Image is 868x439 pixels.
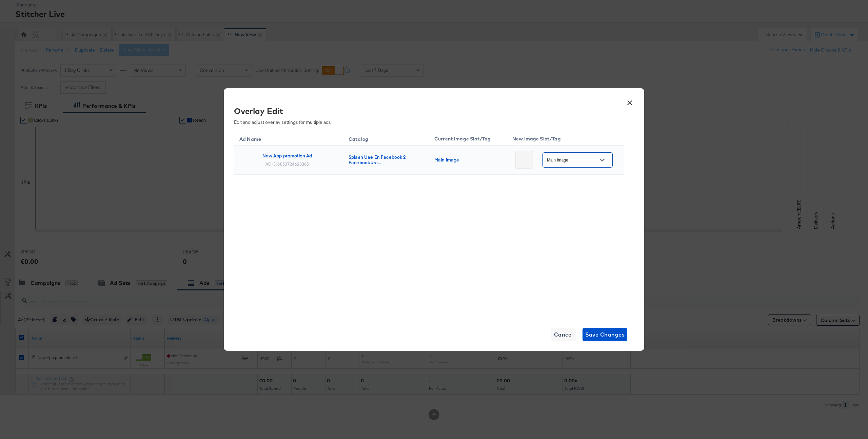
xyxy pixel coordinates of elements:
[554,330,573,339] span: Cancel
[349,136,377,142] span: Catalog
[349,154,421,165] div: Splash Uae En Facebook 2 Facebook #st...
[434,157,499,163] div: Main image
[507,130,624,146] th: New Image Slot/Tag
[265,161,309,167] div: AD ID: 6853724623365
[262,153,312,158] div: New App promotion Ad
[239,136,270,142] span: Ad Name
[585,330,625,339] span: Save Changes
[551,328,576,341] button: Cancel
[429,130,507,146] th: Current Image Slot/Tag
[597,155,607,165] button: Open
[624,95,636,107] button: ×
[583,328,628,341] button: Save Changes
[234,105,619,117] div: Overlay Edit
[234,105,619,125] div: Edit and adjust overlay settings for multiple ads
